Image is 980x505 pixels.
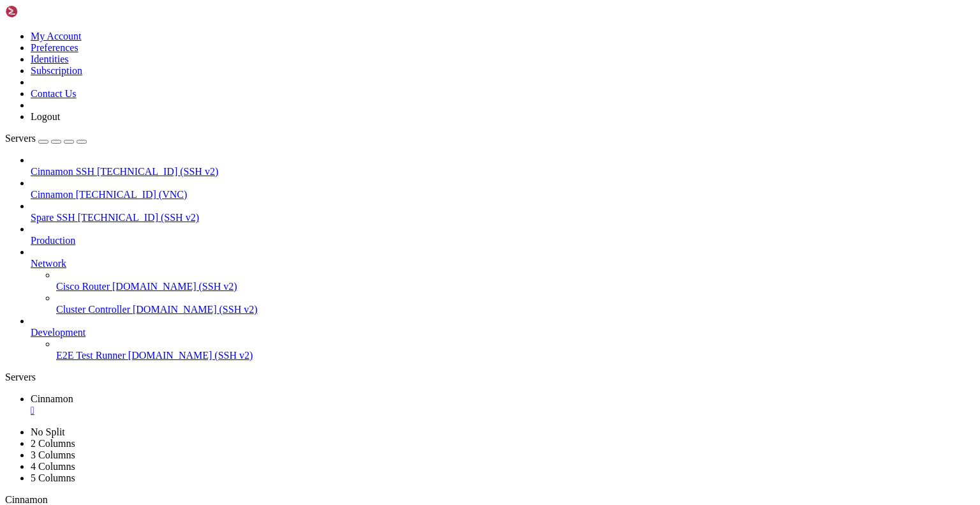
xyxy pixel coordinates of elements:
li: Cisco Router [DOMAIN_NAME] (SSH v2) [56,269,975,292]
li: Spare SSH [TECHNICAL_ID] (SSH v2) [31,200,975,223]
span: Servers [5,133,36,144]
a: Cinnamon [31,393,975,416]
a:  [31,405,975,416]
span: [DOMAIN_NAME] (SSH v2) [128,350,253,361]
a: Preferences [31,42,78,53]
span: [TECHNICAL_ID] (SSH v2) [97,166,218,177]
span: Development [31,327,85,338]
a: 2 Columns [31,438,75,449]
li: Cinnamon SSH [TECHNICAL_ID] (SSH v2) [31,155,975,177]
li: Network [31,246,975,315]
span: Cinnamon [31,393,73,404]
span: Cluster Controller [56,304,130,315]
a: E2E Test Runner [DOMAIN_NAME] (SSH v2) [56,350,975,361]
a: Cinnamon [TECHNICAL_ID] (VNC) [31,189,975,200]
span: [DOMAIN_NAME] (SSH v2) [112,281,237,292]
a: Cluster Controller [DOMAIN_NAME] (SSH v2) [56,304,975,315]
a: Logout [31,111,60,122]
a: No Split [31,426,65,437]
a: Subscription [31,65,82,76]
li: Production [31,223,975,246]
a: Network [31,258,975,269]
span: [DOMAIN_NAME] (SSH v2) [133,304,258,315]
a: My Account [31,31,82,41]
span: E2E Test Runner [56,350,126,361]
a: 4 Columns [31,461,75,472]
li: Cinnamon [TECHNICAL_ID] (VNC) [31,177,975,200]
span: [TECHNICAL_ID] (SSH v2) [78,212,199,223]
a: Production [31,235,975,246]
a: Identities [31,54,69,64]
li: Development [31,315,975,361]
a: Cinnamon SSH [TECHNICAL_ID] (SSH v2) [31,166,975,177]
a: Cisco Router [DOMAIN_NAME] (SSH v2) [56,281,975,292]
span: Spare SSH [31,212,75,223]
div: Servers [5,372,975,383]
img: Shellngn [5,5,78,18]
span: Network [31,258,66,269]
span: Cinnamon [31,189,73,200]
a: Development [31,327,975,338]
span: Cinnamon [5,494,48,505]
a: Contact Us [31,88,77,99]
li: Cluster Controller [DOMAIN_NAME] (SSH v2) [56,292,975,315]
span: Cinnamon SSH [31,166,94,177]
a: Spare SSH [TECHNICAL_ID] (SSH v2) [31,212,975,223]
span: [TECHNICAL_ID] (VNC) [76,189,188,200]
span: Production [31,235,75,246]
a: 3 Columns [31,449,75,460]
a: Servers [5,133,87,144]
li: E2E Test Runner [DOMAIN_NAME] (SSH v2) [56,338,975,361]
span: Cisco Router [56,281,110,292]
a: 5 Columns [31,472,75,483]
